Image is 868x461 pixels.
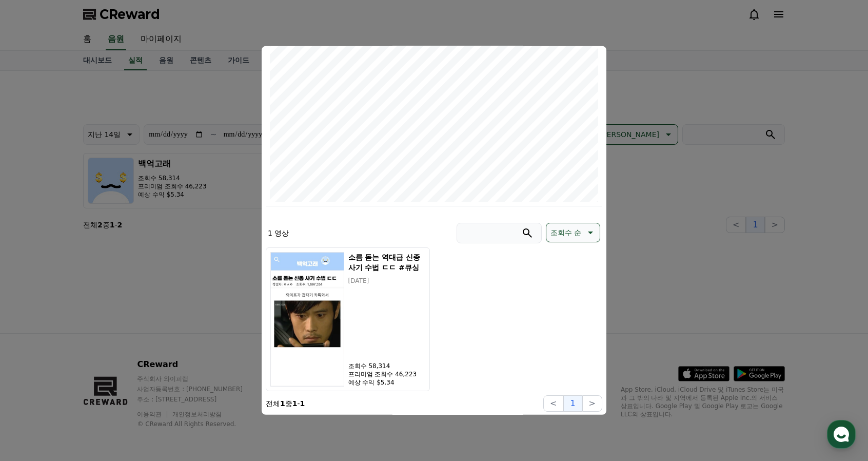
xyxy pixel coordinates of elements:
[546,223,600,242] button: 조회수 순
[280,399,285,408] strong: 1
[132,325,197,351] a: 설정
[266,247,430,391] button: 소름 돋는 역대급 신종 사기 수법 ㄷㄷ #큐싱 소름 돋는 역대급 신종 사기 수법 ㄷㄷ #큐싱 [DATE] 조회수 58,314 프리미엄 조회수 46,223 예상 수익 $5.34
[266,398,305,409] p: 전체 중 -
[550,225,581,240] p: 조회수 순
[348,277,425,285] p: [DATE]
[348,362,425,370] p: 조회수 58,314
[3,325,68,351] a: 홈
[543,395,563,412] button: <
[262,46,606,415] div: modal
[268,228,289,238] p: 1 영상
[94,341,106,350] span: 대화
[348,378,425,387] p: 예상 수익 $5.34
[32,341,38,349] span: 홈
[563,395,582,412] button: 1
[348,370,425,378] p: 프리미엄 조회수 46,223
[348,252,425,273] h5: 소름 돋는 역대급 신종 사기 수법 ㄷㄷ #큐싱
[159,341,171,349] span: 설정
[270,252,344,387] img: 소름 돋는 역대급 신종 사기 수법 ㄷㄷ #큐싱
[300,399,305,408] strong: 1
[292,399,298,408] strong: 1
[68,325,132,351] a: 대화
[582,395,602,412] button: >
